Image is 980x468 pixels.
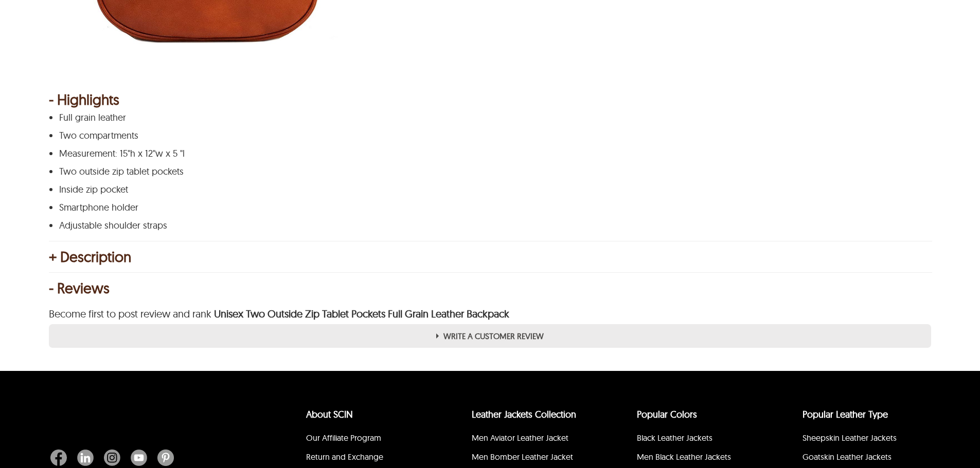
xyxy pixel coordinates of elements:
[305,430,430,449] li: Our Affiliate Program
[472,408,576,420] a: Leather Jackets Collection
[470,449,595,468] li: Men Bomber Leather Jacket
[637,452,731,462] a: Men Black Leather Jackets
[99,450,126,466] a: Instagram
[49,324,931,348] label: Write A customer review
[472,452,573,462] a: Men Bomber Leather Jacket
[59,148,918,159] p: Measurement: 15"h x 12"w x 5 "l
[801,449,926,468] li: Goatskin Leather Jackets
[470,430,595,449] li: Men Aviator Leather Jacket
[472,433,568,443] a: Men Aviator Leather Jacket
[635,430,760,449] li: Black Leather Jackets
[305,449,430,468] li: Return and Exchange
[59,166,918,177] p: Two outside zip tablet pockets
[49,309,931,319] div: Become first to post review and rank Unisex Two Outside Zip Tablet Pockets Full Grain Leather Bac...
[59,130,918,141] p: Two compartments
[306,408,353,420] a: About SCIN
[50,450,67,466] img: Facebook
[152,450,174,466] a: Pinterest
[211,307,509,320] strong: Unisex Two Outside Zip Tablet Pockets Full Grain Leather Backpack
[49,283,931,293] div: - Reviews
[637,433,712,443] a: Black Leather Jackets
[49,95,931,105] div: - Highlights
[306,452,383,462] a: Return and Exchange
[77,450,94,466] img: Linkedin
[59,113,918,123] p: Full grain leather
[803,433,897,443] a: Sheepskin Leather Jackets
[672,1,926,24] iframe: PayPal
[637,408,697,420] a: popular leather jacket colors
[49,252,931,262] div: + Description
[59,202,918,213] p: Smartphone holder
[157,450,174,466] img: Pinterest
[126,450,152,466] a: Youtube
[306,433,381,443] a: Our Affiliate Program
[803,408,888,420] a: Popular Leather Type
[131,450,147,466] img: Youtube
[104,450,120,466] img: Instagram
[59,220,918,231] p: Adjustable shoulder straps
[50,450,72,466] a: Facebook
[803,452,892,462] a: Goatskin Leather Jackets
[635,449,760,468] li: Men Black Leather Jackets
[72,450,99,466] a: Linkedin
[59,184,918,195] p: Inside zip pocket
[801,430,926,449] li: Sheepskin Leather Jackets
